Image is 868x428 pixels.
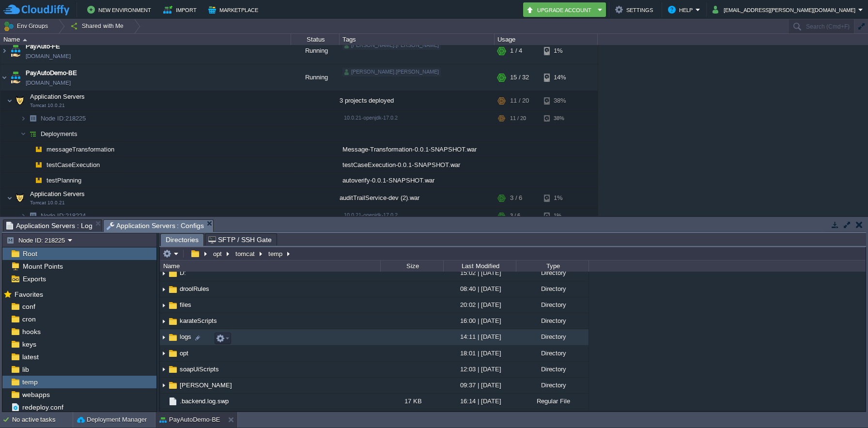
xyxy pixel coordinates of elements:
div: Usage [495,34,597,45]
div: 38% [544,111,575,126]
div: 16:14 | [DATE] [443,394,516,409]
img: AMDAwAAAACH5BAEAAAAALAAAAAABAAEAAAICRAEAOw== [0,64,8,91]
img: AMDAwAAAACH5BAEAAAAALAAAAAABAAEAAAICRAEAOw== [168,284,178,295]
a: redeploy.conf [20,403,65,412]
button: opt [212,249,224,258]
span: [PERSON_NAME] [178,381,233,389]
img: AMDAwAAAACH5BAEAAAAALAAAAAABAAEAAAICRAEAOw== [26,157,32,172]
span: temp [20,378,39,386]
a: [DOMAIN_NAME] [26,51,71,61]
img: AMDAwAAAACH5BAEAAAAALAAAAAABAAEAAAICRAEAOw== [9,64,22,91]
div: Name [1,34,291,45]
img: AMDAwAAAACH5BAEAAAAALAAAAAABAAEAAAICRAEAOw== [26,142,32,157]
button: Import [163,4,200,15]
div: Size [381,260,443,272]
div: 38% [544,91,575,110]
a: cron [20,315,37,323]
img: AMDAwAAAACH5BAEAAAAALAAAAAABAAEAAAICRAEAOw== [160,409,168,424]
div: Directory [516,297,589,312]
a: keys [20,340,38,349]
span: karateScripts [178,317,218,325]
div: Tags [340,34,494,45]
div: 1% [544,188,575,208]
span: 10.0.21-openjdk-17.0.2 [344,212,398,218]
div: 1 / 4 [510,38,522,64]
div: Last Modified [444,260,516,272]
div: 12:03 | [DATE] [443,362,516,377]
div: 14:11 | [DATE] [443,329,516,344]
img: AMDAwAAAACH5BAEAAAAALAAAAAABAAEAAAICRAEAOw== [160,378,168,393]
img: AMDAwAAAACH5BAEAAAAALAAAAAABAAEAAAICRAEAOw== [32,142,46,157]
img: AMDAwAAAACH5BAEAAAAALAAAAAABAAEAAAICRAEAOw== [26,173,32,188]
a: [DOMAIN_NAME] [26,78,71,88]
img: AMDAwAAAACH5BAEAAAAALAAAAAABAAEAAAICRAEAOw== [160,330,168,345]
div: Message-Transformation-0.0.1-SNAPSHOT.war [340,142,495,157]
span: Application Servers : Log [6,220,93,231]
img: AMDAwAAAACH5BAEAAAAALAAAAAABAAEAAAICRAEAOw== [168,300,178,311]
a: Root [21,249,39,258]
a: lib [20,365,31,374]
div: Name [161,260,380,272]
img: AMDAwAAAACH5BAEAAAAALAAAAAABAAEAAAICRAEAOw== [160,346,168,361]
button: Deployment Manager [77,415,147,425]
button: tomcat [234,249,257,258]
a: Node ID:218225 [40,114,87,122]
a: Deployments [40,130,79,138]
div: 08:40 | [DATE] [443,281,516,296]
span: Application Servers [29,92,86,101]
img: AMDAwAAAACH5BAEAAAAALAAAAAABAAEAAAICRAEAOw== [168,380,178,391]
a: hooks [20,327,42,336]
span: webapps [20,390,51,399]
div: 20:02 | [DATE] [443,297,516,312]
div: testCaseExecution-0.0.1-SNAPSHOT.war [340,157,495,172]
a: droolRules [178,285,211,293]
span: testPlanning [46,176,83,184]
div: auditTrailService-dev (2).war [340,188,495,208]
span: Node ID: [41,212,65,219]
div: 15 / 32 [510,64,529,91]
img: AMDAwAAAACH5BAEAAAAALAAAAAABAAEAAAICRAEAOw== [20,111,26,126]
button: New Environment [87,4,154,15]
div: 18:01 | [DATE] [443,346,516,361]
div: 11 / 20 [510,111,526,126]
a: messageTransformation [46,145,116,153]
div: No active tasks [12,412,73,428]
div: 09:37 | [DATE] [443,378,516,393]
button: Upgrade Account [526,4,595,15]
div: 11 / 20 [510,91,529,110]
a: D: [178,269,187,277]
div: Type [517,260,589,272]
img: AMDAwAAAACH5BAEAAAAALAAAAAABAAEAAAICRAEAOw== [168,348,178,359]
span: Exports [21,275,47,283]
img: AMDAwAAAACH5BAEAAAAALAAAAAABAAEAAAICRAEAOw== [26,208,40,223]
a: latest [20,352,40,361]
span: .backend.log.swp [178,397,230,405]
div: Directory [516,378,589,393]
img: AMDAwAAAACH5BAEAAAAALAAAAAABAAEAAAICRAEAOw== [160,298,168,313]
img: AMDAwAAAACH5BAEAAAAALAAAAAABAAEAAAICRAEAOw== [0,38,8,64]
div: autoverify-0.0.1-SNAPSHOT.war [340,173,495,188]
div: Regular File [516,409,589,424]
a: Mount Points [21,262,64,271]
img: AMDAwAAAACH5BAEAAAAALAAAAAABAAEAAAICRAEAOw== [168,396,178,407]
a: conf [20,302,37,311]
img: AMDAwAAAACH5BAEAAAAALAAAAAABAAEAAAICRAEAOw== [9,38,22,64]
a: testCaseExecution [46,161,101,169]
span: Tomcat 10.0.21 [30,200,65,206]
span: 218224 [40,212,87,220]
div: Directory [516,281,589,296]
span: soapUiScripts [178,365,220,373]
div: 3 / 6 [510,208,520,223]
a: Node ID:218224 [40,212,87,220]
span: Favorites [13,290,45,299]
a: logs [178,333,193,341]
a: PayAuto-FE [26,42,60,51]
